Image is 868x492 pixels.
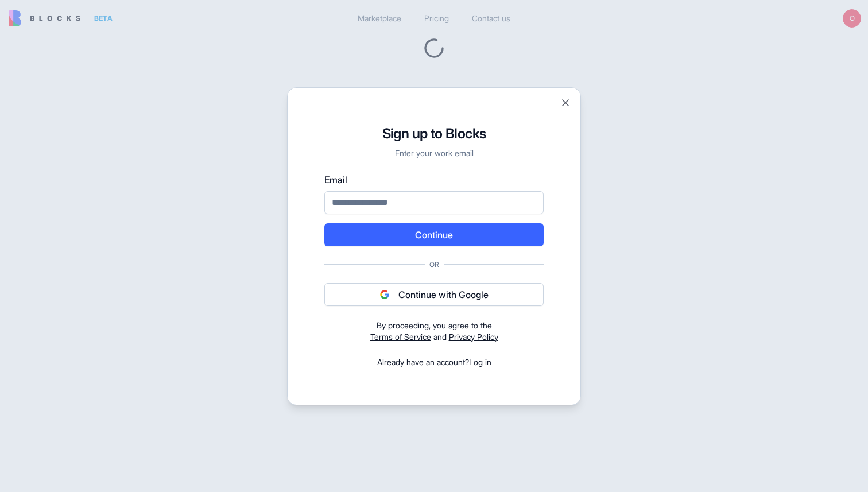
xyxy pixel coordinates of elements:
div: Already have an account? [324,357,544,368]
button: Continue with Google [324,283,544,306]
p: Enter your work email [324,148,544,159]
a: Privacy Policy [449,332,498,342]
div: and [324,320,544,343]
a: Log in [469,357,491,367]
img: google logo [380,290,389,299]
button: Continue [324,223,544,246]
label: Email [324,173,544,187]
button: Close [560,97,571,109]
span: Or [425,260,444,269]
h1: Sign up to Blocks [324,125,544,143]
a: Terms of Service [370,332,431,342]
div: By proceeding, you agree to the [324,320,544,331]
